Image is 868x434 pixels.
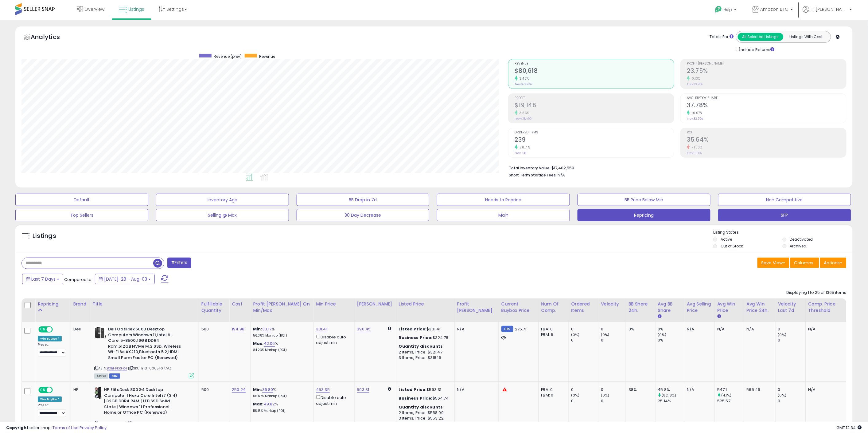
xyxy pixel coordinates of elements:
span: All listings currently available for purchase on Amazon [94,373,108,379]
div: Win BuyBox * [38,336,62,341]
button: BB Drop in 7d [297,194,430,206]
div: HP [73,387,85,393]
small: (0%) [778,393,787,398]
button: SFP [718,209,851,221]
button: Main [437,209,570,221]
div: Listed Price [399,301,452,307]
label: Active [721,237,732,242]
div: N/A [687,326,710,332]
div: Totals For [710,34,734,40]
div: Preset: [38,403,66,417]
span: | SKU: BTG-00054677AZ [128,366,172,371]
div: 500 [201,387,224,393]
a: 593.31 [357,387,369,393]
span: Columns [794,260,814,266]
div: 0 [601,398,626,404]
small: Prev: 23.72% [687,82,703,86]
div: Avg Selling Price [687,301,712,314]
a: Hi [PERSON_NAME] [803,6,852,20]
div: ASIN: [94,326,194,378]
span: Profit [PERSON_NAME] [687,62,846,65]
small: (82.18%) [662,393,676,398]
div: Displaying 1 to 25 of 1365 items [787,290,847,296]
div: Repricing [38,301,68,307]
small: 3.56% [518,111,530,115]
div: $324.78 [399,335,450,341]
button: Non Competitive [718,194,851,206]
a: 36.80 [262,387,273,393]
li: $17,402,559 [509,164,842,171]
div: N/A [808,326,842,332]
button: 30 Day Decrease [297,209,430,221]
a: 453.35 [316,387,330,393]
a: B0BFPKRFR4 [107,366,127,371]
span: ON [39,327,47,332]
div: 0 [778,398,806,404]
strong: Copyright [6,425,29,431]
small: 16.07% [690,111,703,115]
span: Amazon BTG [761,6,789,12]
span: Profit [515,97,674,100]
div: % [253,387,309,398]
div: 2 Items, Price: $321.47 [399,349,450,355]
div: 0% [658,337,684,343]
button: Filters [167,258,191,268]
a: 331.41 [316,326,327,332]
span: ROI [687,131,846,134]
div: Min Price [316,301,352,307]
button: Listings With Cost [783,33,829,41]
span: Listings [128,6,144,12]
span: N/A [558,172,565,178]
div: BB Share 24h. [629,301,652,314]
a: 250.24 [232,387,246,393]
h2: 37.78% [687,102,846,110]
div: 0% [658,326,684,332]
button: Actions [820,258,847,268]
button: Last 7 Days [22,274,63,284]
small: (0%) [658,332,667,337]
span: OFF [52,388,62,393]
button: All Selected Listings [738,33,784,41]
a: Privacy Policy [80,425,107,431]
span: Avg. Buybox Share [687,97,846,100]
div: % [253,326,309,338]
a: 390.45 [357,326,371,332]
h2: $80,618 [515,67,674,76]
p: 56.38% Markup (ROI) [253,333,309,338]
p: Listing States: [713,230,853,235]
b: Business Price: [399,395,433,401]
div: Num of Comp. [541,301,566,314]
div: Brand [73,301,88,307]
b: Listed Price: [399,387,427,393]
i: Get Help [715,6,722,13]
div: 500 [201,326,224,332]
span: | SKU: BTG-10000332PIM-AZ [127,420,177,425]
div: Comp. Price Threshold [808,301,844,314]
div: Ordered Items [571,301,596,314]
div: N/A [687,387,710,393]
span: Revenue [259,54,275,59]
span: Help [724,7,732,12]
small: Prev: $77,967 [515,82,532,86]
div: : [399,344,450,349]
small: (0%) [571,332,580,337]
div: 0 [571,326,598,332]
span: Revenue [515,62,674,65]
button: Inventory Age [156,194,289,206]
small: 0.13% [690,76,701,81]
button: Needs to Reprice [437,194,570,206]
span: 275.71 [515,326,527,332]
h2: 35.64% [687,136,846,144]
div: FBA: 0 [541,387,564,393]
div: $593.31 [399,387,450,393]
button: Repricing [578,209,710,221]
small: Prev: 36.11% [687,151,702,155]
b: Listed Price: [399,326,427,332]
p: 118.13% Markup (ROI) [253,409,309,413]
h2: 239 [515,136,674,144]
label: Archived [790,243,807,249]
div: : [399,404,450,410]
div: N/A [808,387,842,393]
div: Include Returns [731,46,782,53]
div: 3 Items, Price: $318.16 [399,355,450,361]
